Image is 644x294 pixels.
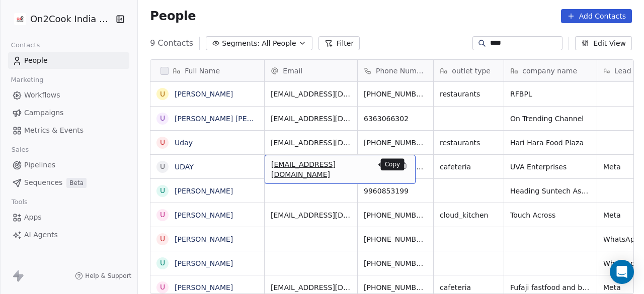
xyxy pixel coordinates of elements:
[271,138,351,148] span: [EMAIL_ADDRESS][DOMAIN_NAME]
[364,210,427,220] span: [PHONE_NUMBER]
[364,138,427,148] span: [PHONE_NUMBER]
[7,194,32,210] span: Tools
[150,9,196,24] span: People
[160,137,165,148] div: U
[7,72,48,87] span: Marketing
[175,187,233,195] a: [PERSON_NAME]
[8,157,129,173] a: Pipelines
[175,283,233,291] a: [PERSON_NAME]
[30,13,113,26] span: On2Cook India Pvt. Ltd.
[440,210,498,220] span: cloud_kitchen
[364,234,427,244] span: [PHONE_NUMBER]
[8,105,129,121] a: Campaigns
[510,114,591,124] span: On Trending Channel
[522,66,577,76] span: company name
[185,66,220,76] span: Full Name
[504,60,597,81] div: company name
[510,186,591,196] span: Heading Suntech Associates
[283,66,302,76] span: Email
[160,113,165,124] div: U
[24,212,42,223] span: Apps
[262,38,296,49] span: All People
[160,161,165,172] div: U
[8,52,129,69] a: People
[358,60,433,81] div: Phone Number
[24,230,58,240] span: AI Agents
[75,272,131,280] a: Help & Support
[440,138,498,148] span: restaurants
[8,227,129,243] a: AI Agents
[7,38,44,53] span: Contacts
[385,160,400,168] p: Copy
[8,174,129,191] a: SequencesBeta
[24,125,84,136] span: Metrics & Events
[24,108,63,118] span: Campaigns
[150,37,193,49] span: 9 Contacts
[271,159,391,179] span: [EMAIL_ADDRESS][DOMAIN_NAME]
[175,211,233,219] a: [PERSON_NAME]
[510,138,591,148] span: Hari Hara Food Plaza
[364,258,427,268] span: [PHONE_NUMBER]
[561,9,632,23] button: Add Contacts
[160,185,165,196] div: U
[24,90,60,101] span: Workflows
[175,259,233,267] a: [PERSON_NAME]
[85,272,131,280] span: Help & Support
[510,162,591,172] span: UVA Enterprises
[160,282,165,292] div: U
[510,282,591,292] span: Fufaji fastfood and beverage
[452,66,491,76] span: outlet type
[510,89,591,99] span: RFBPL
[575,36,632,50] button: Edit View
[271,114,351,124] span: [EMAIL_ADDRESS][DOMAIN_NAME]
[160,258,165,268] div: U
[440,282,498,292] span: cafeteria
[8,122,129,139] a: Metrics & Events
[150,60,264,81] div: Full Name
[8,209,129,226] a: Apps
[175,90,233,98] a: [PERSON_NAME]
[376,66,427,76] span: Phone Number
[175,139,193,147] a: Uday
[175,115,294,123] a: [PERSON_NAME] [PERSON_NAME]
[160,89,165,100] div: U
[364,186,427,196] span: 9960853199
[271,282,351,292] span: [EMAIL_ADDRESS][DOMAIN_NAME]
[24,55,48,66] span: People
[271,89,351,99] span: [EMAIL_ADDRESS][DOMAIN_NAME]
[175,235,233,243] a: [PERSON_NAME]
[24,177,62,188] span: Sequences
[364,89,427,99] span: [PHONE_NUMBER]
[265,60,357,81] div: Email
[434,60,504,81] div: outlet type
[160,234,165,244] div: U
[364,282,427,292] span: [PHONE_NUMBER]
[160,210,165,220] div: U
[440,89,498,99] span: restaurants
[7,142,33,157] span: Sales
[66,178,87,188] span: Beta
[510,210,591,220] span: Touch Across
[610,260,634,284] div: Open Intercom Messenger
[271,210,351,220] span: [EMAIL_ADDRESS][DOMAIN_NAME]
[8,87,129,104] a: Workflows
[175,163,194,171] a: UDAY
[14,13,26,25] img: on2cook%20logo-04%20copy.jpg
[318,36,360,50] button: Filter
[364,114,427,124] span: 6363066302
[24,160,55,170] span: Pipelines
[440,162,498,172] span: cafeteria
[12,11,109,28] button: On2Cook India Pvt. Ltd.
[222,38,260,49] span: Segments:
